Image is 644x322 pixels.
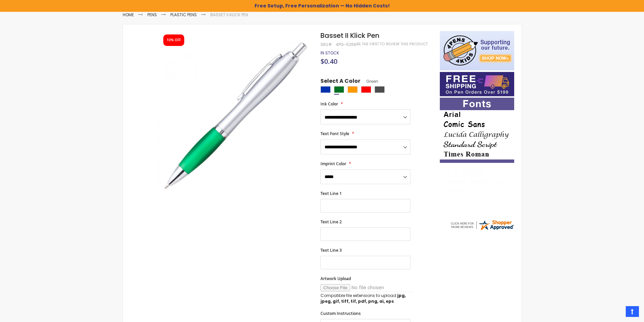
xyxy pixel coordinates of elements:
[336,42,357,47] div: 4PG-5266
[320,101,338,107] span: Ink Color
[320,31,379,40] span: Basset II Klick Pen
[334,86,344,93] div: Green
[450,227,515,232] a: 4pens.com certificate URL
[440,72,514,96] img: Free shipping on orders over $199
[440,98,514,163] img: font-personalization-examples
[320,293,410,304] p: Compatible file extensions to upload:
[320,293,406,304] strong: jpg, jpeg, gif, tiff, tif, pdf, png, ai, eps
[320,276,351,281] span: Artwork Upload
[170,12,197,18] a: Plastic Pens
[320,50,339,56] span: In stock
[320,131,349,137] span: Text Font Style
[147,12,157,18] a: Pens
[320,86,331,93] div: Blue
[210,12,248,18] li: Basset II Klick Pen
[360,78,378,84] span: Green
[361,86,371,93] div: Red
[489,178,548,185] span: - ,
[498,178,548,185] span: [GEOGRAPHIC_DATA]
[445,189,510,204] div: Fantastic
[167,38,181,43] div: 10% OFF
[440,31,514,70] img: 4pens 4 kids
[320,42,333,47] strong: SKU
[348,86,358,93] div: Orange
[320,77,360,86] span: Select A Color
[450,219,515,231] img: 4pens.com widget logo
[320,191,342,196] span: Text Line 1
[357,42,428,47] a: Be the first to review this product
[320,247,342,253] span: Text Line 3
[445,178,489,185] span: [PERSON_NAME]
[320,57,337,66] span: $0.40
[320,161,346,167] span: Imprint Color
[492,178,497,185] span: NJ
[123,12,134,18] a: Home
[320,219,342,225] span: Text Line 2
[157,41,312,195] img: bassett_ii_klick_green_1.jpg
[320,50,339,56] div: Availability
[626,306,639,317] a: Top
[375,86,385,93] div: Smoke
[320,311,361,316] span: Custom Instructions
